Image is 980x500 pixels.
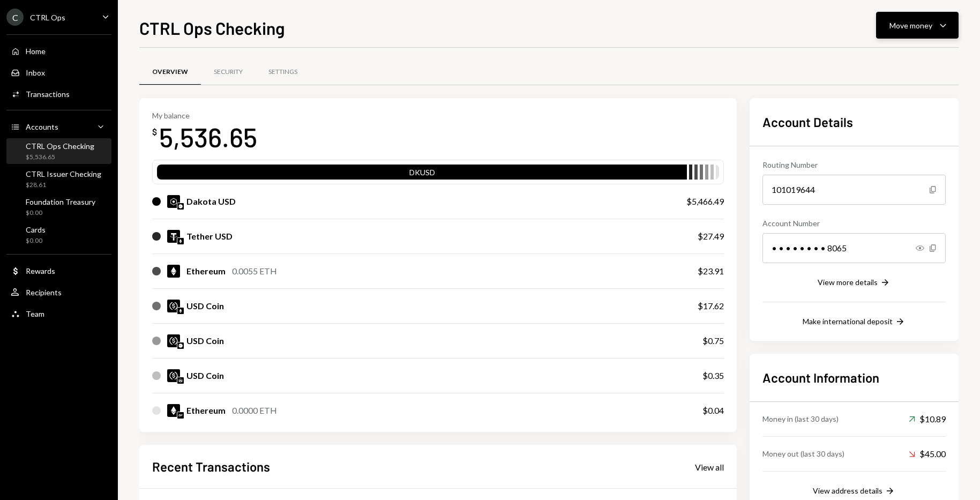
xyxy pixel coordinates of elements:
[26,122,58,131] div: Accounts
[6,282,111,302] a: Recipients
[6,84,111,103] a: Transactions
[889,20,932,31] div: Move money
[6,222,111,248] a: Cards$0.00
[702,404,724,417] div: $0.04
[6,9,24,26] div: C
[762,159,946,170] div: Routing Number
[762,218,946,229] div: Account Number
[6,41,111,61] a: Home
[186,265,226,278] div: Ethereum
[698,230,724,243] div: $27.49
[26,236,46,245] div: $0.00
[177,203,184,210] img: base-mainnet
[167,195,180,208] img: DKUSD
[803,317,893,326] div: Make international deposit
[186,369,224,382] div: USD Coin
[762,369,946,386] h2: Account Information
[167,230,180,243] img: USDT
[762,448,844,459] div: Money out (last 30 days)
[26,288,62,297] div: Recipients
[818,278,878,287] div: View more details
[6,166,111,192] a: CTRL Issuer Checking$28.61
[186,230,233,243] div: Tether USD
[186,300,224,312] div: USD Coin
[26,47,46,56] div: Home
[167,300,180,312] img: USDC
[177,238,184,244] img: ethereum-mainnet
[762,113,946,131] h2: Account Details
[26,266,55,275] div: Rewards
[152,458,270,475] h2: Recent Transactions
[177,377,184,384] img: arbitrum-mainnet
[214,68,243,77] div: Security
[6,63,111,82] a: Inbox
[6,261,111,280] a: Rewards
[139,58,201,86] a: Overview
[186,195,236,208] div: Dakota USD
[702,334,724,347] div: $0.75
[702,369,724,382] div: $0.35
[186,404,226,417] div: Ethereum
[698,300,724,312] div: $17.62
[177,308,184,314] img: ethereum-mainnet
[26,153,94,162] div: $5,536.65
[167,334,180,347] img: USDC
[803,316,906,328] button: Make international deposit
[256,58,310,86] a: Settings
[26,141,94,151] div: CTRL Ops Checking
[26,208,95,218] div: $0.00
[813,486,895,497] button: View address details
[159,120,257,154] div: 5,536.65
[698,265,724,278] div: $23.91
[201,58,256,86] a: Security
[686,195,724,208] div: $5,466.49
[152,126,157,137] div: $
[177,342,184,349] img: base-mainnet
[167,265,180,278] img: ETH
[762,233,946,263] div: • • • • • • • • 8065
[152,68,188,77] div: Overview
[139,17,285,39] h1: CTRL Ops Checking
[157,167,687,182] div: DKUSD
[30,13,65,22] div: CTRL Ops
[6,304,111,323] a: Team
[909,413,946,426] div: $10.89
[167,404,180,417] img: ETH
[152,111,257,120] div: My balance
[26,68,45,77] div: Inbox
[232,404,277,417] div: 0.0000 ETH
[26,89,70,99] div: Transactions
[909,447,946,460] div: $45.00
[6,194,111,220] a: Foundation Treasury$0.00
[26,169,101,178] div: CTRL Issuer Checking
[26,181,101,190] div: $28.61
[268,68,297,77] div: Settings
[232,265,277,278] div: 0.0055 ETH
[762,175,946,205] div: 101019644
[6,138,111,164] a: CTRL Ops Checking$5,536.65
[177,412,184,419] img: optimism-mainnet
[818,277,891,289] button: View more details
[167,369,180,382] img: USDC
[186,334,224,347] div: USD Coin
[6,117,111,136] a: Accounts
[26,225,46,234] div: Cards
[695,462,724,473] div: View all
[26,309,44,318] div: Team
[695,461,724,473] a: View all
[876,12,959,39] button: Move money
[26,197,95,206] div: Foundation Treasury
[762,413,839,424] div: Money in (last 30 days)
[813,486,882,495] div: View address details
